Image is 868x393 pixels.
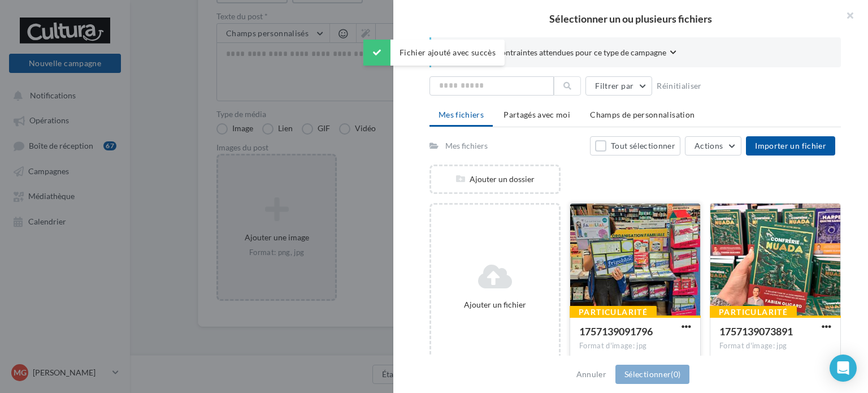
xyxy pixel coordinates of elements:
[449,46,676,61] button: Consulter les contraintes attendues pour ce type de campagne
[671,369,680,379] span: (0)
[830,355,857,382] div: Open Intercom Messenger
[719,341,831,351] div: Format d'image: jpg
[695,141,723,150] span: Actions
[445,140,488,152] div: Mes fichiers
[436,299,554,310] div: Ajouter un fichier
[504,110,570,119] span: Partagés avec moi
[570,306,657,318] div: Particularité
[755,141,826,150] span: Importer un fichier
[710,306,797,318] div: Particularité
[411,14,850,24] h2: Sélectionner un ou plusieurs fichiers
[590,110,695,119] span: Champs de personnalisation
[590,136,680,156] button: Tout sélectionner
[652,79,706,93] button: Réinitialiser
[585,76,652,96] button: Filtrer par
[439,110,484,119] span: Mes fichiers
[579,341,691,351] div: Format d'image: jpg
[615,365,689,384] button: Sélectionner(0)
[746,136,835,156] button: Importer un fichier
[685,136,741,156] button: Actions
[363,40,505,66] div: Fichier ajouté avec succès
[579,325,653,338] span: 1757139091796
[449,47,666,58] span: Consulter les contraintes attendues pour ce type de campagne
[431,174,559,185] div: Ajouter un dossier
[719,325,793,338] span: 1757139073891
[572,368,611,381] button: Annuler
